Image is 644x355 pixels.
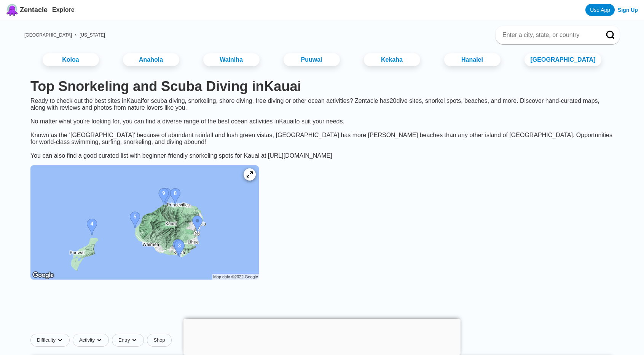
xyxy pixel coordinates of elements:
button: Difficultydropdown caret [30,334,73,347]
span: Difficulty [37,337,56,343]
a: Anahola [123,53,179,66]
span: › [75,32,77,38]
img: Zentacle logo [6,4,18,16]
a: Explore [52,6,75,13]
button: Entrydropdown caret [112,334,147,347]
img: dropdown caret [131,337,137,343]
a: [GEOGRAPHIC_DATA] [524,53,602,66]
div: Known as the ‘[GEOGRAPHIC_DATA]’ because of abundant rainfall and lush green vistas, [GEOGRAPHIC_... [24,132,620,159]
a: [GEOGRAPHIC_DATA] [24,32,72,38]
img: dropdown caret [96,337,102,343]
span: Entry [118,337,130,343]
div: Ready to check out the best sites in Kauai for scuba diving, snorkeling, shore diving, free divin... [24,98,620,132]
button: Activitydropdown caret [73,334,112,347]
a: Sign Up [618,7,638,13]
span: Zentacle [20,6,48,14]
a: Koloa [43,53,99,66]
h1: Top Snorkeling and Scuba Diving in Kauai [30,78,614,94]
a: [US_STATE] [80,32,105,38]
iframe: Advertisement [137,293,507,328]
a: Zentacle logoZentacle [6,4,48,16]
a: Kauai dive site map [24,159,265,287]
span: Activity [79,337,95,343]
a: Shop [147,334,171,347]
a: Wainiha [203,53,260,66]
iframe: Advertisement [183,319,461,353]
input: Enter a city, state, or country [502,31,595,39]
a: Puuwai [284,53,340,66]
img: Kauai dive site map [30,165,259,280]
img: dropdown caret [57,337,63,343]
a: Use App [585,4,615,16]
a: Kekaha [364,53,420,66]
a: Hanalei [444,53,501,66]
